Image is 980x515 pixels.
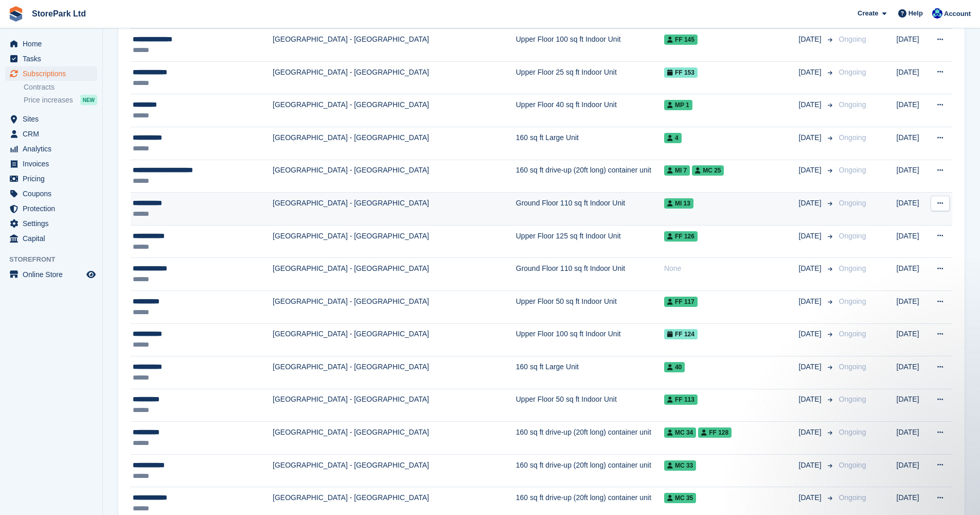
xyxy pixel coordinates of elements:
[897,422,929,455] td: [DATE]
[897,127,929,160] td: [DATE]
[839,363,866,371] span: Ongoing
[799,427,824,438] span: [DATE]
[516,160,664,193] td: 160 sq ft drive-up (20ft long) container unit
[839,35,866,43] span: Ongoing
[944,9,971,19] span: Account
[516,422,664,455] td: 160 sq ft drive-up (20ft long) container unit
[858,8,878,19] span: Create
[897,454,929,487] td: [DATE]
[664,493,696,503] span: MC 35
[799,34,824,45] span: [DATE]
[516,389,664,422] td: Upper Floor 50 sq ft Indoor Unit
[273,454,516,487] td: [GEOGRAPHIC_DATA] - [GEOGRAPHIC_DATA]
[799,231,824,242] span: [DATE]
[908,8,923,19] span: Help
[5,66,97,81] a: menu
[5,157,97,171] a: menu
[897,160,929,193] td: [DATE]
[273,127,516,160] td: [GEOGRAPHIC_DATA] - [GEOGRAPHIC_DATA]
[80,95,97,105] div: NEW
[5,267,97,282] a: menu
[516,29,664,62] td: Upper Floor 100 sq ft Indoor Unit
[799,99,824,110] span: [DATE]
[273,160,516,193] td: [GEOGRAPHIC_DATA] - [GEOGRAPHIC_DATA]
[839,461,866,469] span: Ongoing
[273,323,516,356] td: [GEOGRAPHIC_DATA] - [GEOGRAPHIC_DATA]
[23,171,84,186] span: Pricing
[799,492,824,503] span: [DATE]
[664,67,698,78] span: FF 153
[799,132,824,143] span: [DATE]
[23,37,84,51] span: Home
[664,297,698,307] span: FF 117
[839,133,866,142] span: Ongoing
[839,330,866,338] span: Ongoing
[664,133,682,143] span: 4
[5,37,97,51] a: menu
[839,297,866,305] span: Ongoing
[8,6,24,22] img: stora-icon-8386f47178a22dfd0bd8f6a31ec36ba5ce8667c1dd55bd0f319d3a0aa187defe.svg
[5,216,97,231] a: menu
[799,296,824,307] span: [DATE]
[897,193,929,226] td: [DATE]
[516,356,664,389] td: 160 sq ft Large Unit
[897,323,929,356] td: [DATE]
[23,127,84,141] span: CRM
[516,290,664,323] td: Upper Floor 50 sq ft Indoor Unit
[23,216,84,231] span: Settings
[897,389,929,422] td: [DATE]
[664,329,698,339] span: FF 124
[664,35,698,45] span: FF 145
[664,231,698,242] span: FF 126
[273,29,516,62] td: [GEOGRAPHIC_DATA] - [GEOGRAPHIC_DATA]
[799,460,824,471] span: [DATE]
[897,94,929,127] td: [DATE]
[516,258,664,291] td: Ground Floor 110 sq ft Indoor Unit
[664,362,685,372] span: 40
[839,264,866,272] span: Ongoing
[516,94,664,127] td: Upper Floor 40 sq ft Indoor Unit
[24,95,73,105] span: Price increases
[799,362,824,372] span: [DATE]
[839,199,866,207] span: Ongoing
[516,323,664,356] td: Upper Floor 100 sq ft Indoor Unit
[5,112,97,126] a: menu
[897,61,929,94] td: [DATE]
[897,290,929,323] td: [DATE]
[839,100,866,109] span: Ongoing
[516,193,664,226] td: Ground Floor 110 sq ft Indoor Unit
[897,258,929,291] td: [DATE]
[839,232,866,240] span: Ongoing
[23,142,84,156] span: Analytics
[799,263,824,274] span: [DATE]
[799,67,824,78] span: [DATE]
[799,198,824,209] span: [DATE]
[23,157,84,171] span: Invoices
[799,329,824,339] span: [DATE]
[23,201,84,216] span: Protection
[897,225,929,258] td: [DATE]
[5,171,97,186] a: menu
[24,82,97,92] a: Contracts
[273,290,516,323] td: [GEOGRAPHIC_DATA] - [GEOGRAPHIC_DATA]
[839,68,866,76] span: Ongoing
[85,268,97,281] a: Preview store
[698,427,732,438] span: FF 128
[5,127,97,141] a: menu
[839,428,866,436] span: Ongoing
[664,394,698,405] span: FF 113
[516,127,664,160] td: 160 sq ft Large Unit
[273,225,516,258] td: [GEOGRAPHIC_DATA] - [GEOGRAPHIC_DATA]
[664,263,799,274] div: None
[5,142,97,156] a: menu
[23,267,84,282] span: Online Store
[799,165,824,176] span: [DATE]
[23,231,84,246] span: Capital
[273,258,516,291] td: [GEOGRAPHIC_DATA] - [GEOGRAPHIC_DATA]
[5,201,97,216] a: menu
[664,460,696,471] span: MC 33
[5,51,97,66] a: menu
[9,254,102,265] span: Storefront
[5,231,97,246] a: menu
[273,422,516,455] td: [GEOGRAPHIC_DATA] - [GEOGRAPHIC_DATA]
